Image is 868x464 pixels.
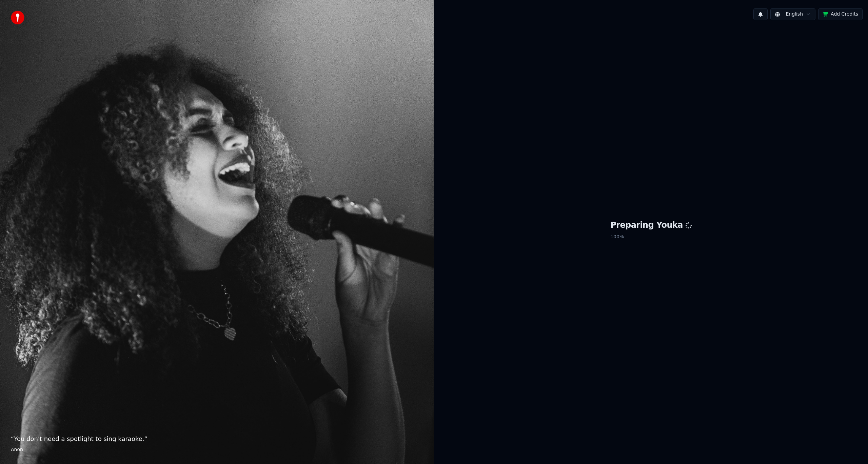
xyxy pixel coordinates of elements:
button: Add Credits [818,8,863,20]
p: “ You don't need a spotlight to sing karaoke. ” [11,434,423,444]
img: youka [11,11,24,24]
p: 100 % [610,231,692,243]
h1: Preparing Youka [610,220,692,231]
footer: Anon [11,446,423,453]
